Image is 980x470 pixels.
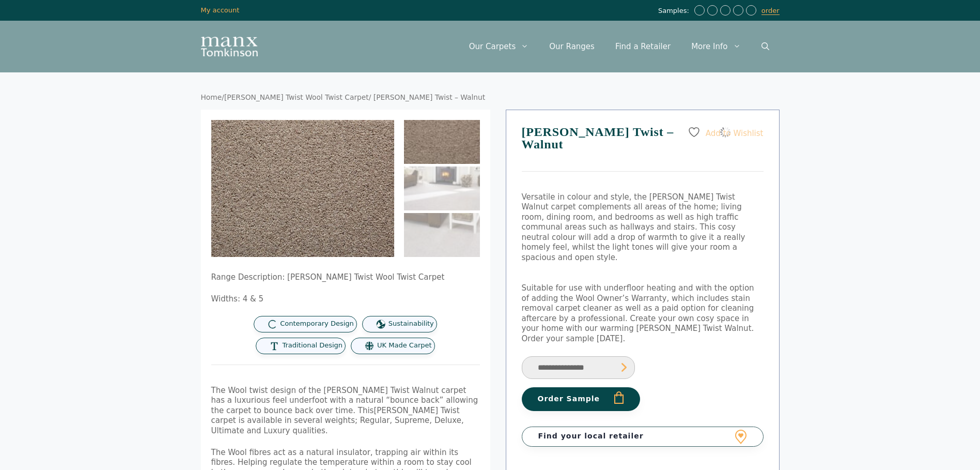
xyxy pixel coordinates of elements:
span: Samples: [658,7,692,16]
a: Find your local retailer [522,427,764,446]
span: [PERSON_NAME] Twist carpet is available in several weights; Regular, Supreme, Deluxe, Ultimate an... [211,406,464,435]
span: Traditional Design [282,341,343,350]
a: Open Search Bar [751,31,780,62]
img: Tomkinson Twist - Walnut - Image 3 [404,213,480,257]
img: Tomkinson Twist - Walnut - Image 2 [404,166,480,210]
span: UK Made Carpet [377,341,431,350]
a: Our Ranges [539,31,605,62]
p: The Wool twist design of the [PERSON_NAME] Twist Walnut carpet has a luxurious feel underfoot wit... [211,386,480,436]
a: More Info [681,31,751,62]
span: Add to Wishlist [706,128,764,138]
nav: Breadcrumb [201,93,780,102]
nav: Primary [459,31,780,62]
h1: [PERSON_NAME] Twist – Walnut [522,126,764,172]
a: [PERSON_NAME] Twist Wool Twist Carpet [224,93,369,101]
span: Sustainability [388,320,434,328]
img: Manx Tomkinson [201,37,258,56]
p: Widths: 4 & 5 [211,294,480,305]
a: Add to Wishlist [688,126,763,139]
span: Contemporary Design [280,320,354,328]
button: Order Sample [522,387,640,411]
a: My account [201,6,240,14]
a: Find a Retailer [605,31,681,62]
a: order [761,7,780,15]
a: Our Carpets [459,31,539,62]
img: Tomkinson Twist - Walnut [404,120,480,164]
p: Range Description: [PERSON_NAME] Twist Wool Twist Carpet [211,272,480,283]
p: Suitable for use with underfloor heating and with the option of adding the Wool Owner’s Warranty,... [522,283,764,344]
a: Home [201,93,222,101]
p: Versatile in colour and style, the [PERSON_NAME] Twist Walnut carpet complements all areas of the... [522,192,764,263]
